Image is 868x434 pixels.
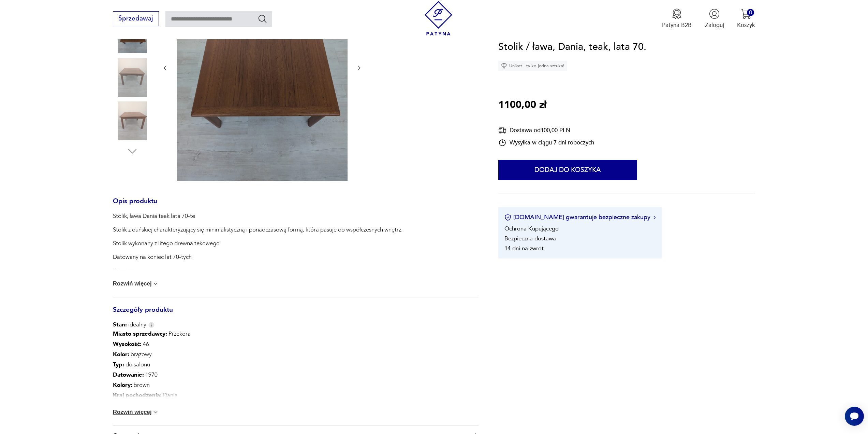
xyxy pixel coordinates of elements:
[113,307,479,321] h3: Szczegóły produktu
[113,380,191,390] p: brown
[113,212,402,220] p: Stolik, ława Dania teak lata 70-te
[709,9,720,19] img: Ikonka użytkownika
[113,371,144,379] b: Datowanie :
[113,199,479,212] h3: Opis produktu
[113,409,159,416] button: Rozwiń więcej
[672,9,682,19] img: Ikona medalu
[113,226,402,234] p: Stolik z duńskiej charakteryzujący się minimalistyczną i ponadczasową formą, która pasuje do wspó...
[113,349,191,360] p: brązowy
[113,381,132,389] b: Kolory :
[498,39,646,55] h1: Stolik / ława, Dania, teak, lata 70.
[705,21,724,29] p: Zaloguj
[113,361,124,368] b: Typ :
[504,213,656,222] button: [DOMAIN_NAME] gwarantuje bezpieczne zakupy
[152,280,159,287] img: chevron down
[113,101,152,140] img: Zdjęcie produktu Stolik / ława, Dania, teak, lata 70.
[504,245,544,253] li: 14 dni na zwrot
[113,340,142,348] b: Wysokość :
[705,9,724,29] button: Zaloguj
[152,409,159,416] img: chevron down
[504,214,511,221] img: Ikona certyfikatu
[498,126,594,135] div: Dostawa od 100,00 PLN
[113,360,191,370] p: do salonu
[662,9,692,29] a: Ikona medaluPatyna B2B
[113,11,159,26] button: Sprzedawaj
[653,216,656,219] img: Ikona strzałki w prawo
[113,330,167,338] b: Miasto sprzedawcy :
[737,21,755,29] p: Koszyk
[845,407,864,426] iframe: Smartsupp widget button
[504,225,559,233] li: Ochrona Kupującego
[662,21,692,29] p: Patyna B2B
[498,160,637,181] button: Dodaj do koszyka
[113,321,127,328] b: Stan:
[741,9,751,19] img: Ikona koszyka
[662,9,692,29] button: Patyna B2B
[113,329,191,339] p: Przekora
[113,267,402,275] p: Wymiary
[498,126,506,135] img: Ikona dostawy
[501,63,507,69] img: Ikona diamentu
[113,321,146,329] span: idealny
[113,390,191,401] p: Dania
[113,280,159,287] button: Rozwiń więcej
[421,1,456,36] img: Patyna - sklep z meblami i dekoracjami vintage
[498,97,546,113] p: 1100,00 zł
[148,322,155,328] img: Info icon
[113,253,402,261] p: Datowany na koniec lat 70-tych
[498,61,567,71] div: Unikat - tylko jedna sztuka!
[113,350,129,358] b: Kolor:
[504,235,556,243] li: Bezpieczna dostawa
[498,139,594,147] div: Wysyłka w ciągu 7 dni roboczych
[113,370,191,380] p: 1970
[113,391,162,399] b: Kraj pochodzenia :
[113,58,152,97] img: Zdjęcie produktu Stolik / ława, Dania, teak, lata 70.
[113,16,159,22] a: Sprzedawaj
[747,9,754,16] div: 0
[113,339,191,349] p: 46
[258,14,267,24] button: Szukaj
[113,239,402,248] p: Stolik wykonany z litego drewna tekowego
[737,9,755,29] button: 0Koszyk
